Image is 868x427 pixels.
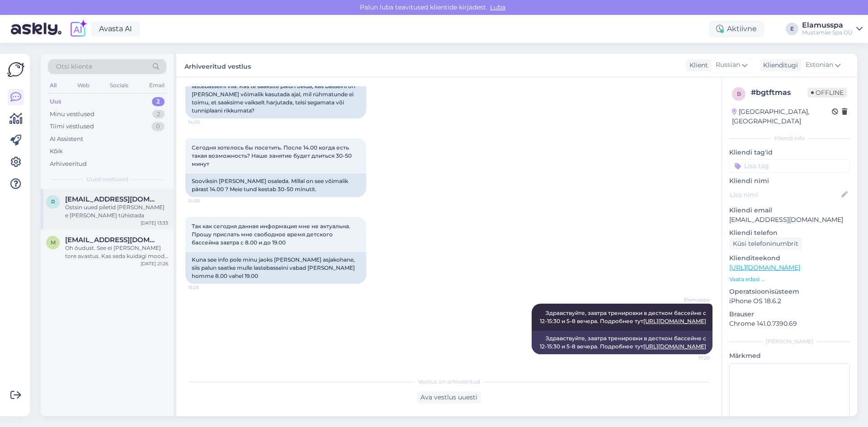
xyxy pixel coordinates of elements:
span: Offline [807,88,847,98]
div: Oh õudust. See ei [PERSON_NAME] tore avastus. Kas seda kuidagi moodi on ehk võimalik veidi pikend... [65,244,168,260]
div: Sooviksin [PERSON_NAME] osaleda. Millal on see võimalik pärast 14.00 ? Meie tund kestab 30-50 min... [185,174,366,197]
div: [DATE] 13:33 [141,220,168,226]
a: [URL][DOMAIN_NAME] [729,263,800,272]
span: 14:06 [188,197,222,204]
p: Kliendi nimi [729,176,850,186]
p: Kliendi telefon [729,228,850,238]
span: rainlillevali@gmail.com [65,195,159,203]
p: Vaata edasi ... [729,275,850,283]
div: Tere päevast! Sooviksin oma lapse iseseisvaks ujumiseks lastebasseini viia. Kas te saaksite palun... [185,70,366,118]
span: Russian [716,60,740,70]
div: Web [75,80,91,91]
div: Aktiivne [709,21,764,37]
a: [URL][DOMAIN_NAME] [643,343,706,350]
div: All [48,80,58,91]
div: Ostsin uued piletid [PERSON_NAME] e [PERSON_NAME] tühistada [65,203,168,220]
label: Arhiveeritud vestlus [184,59,251,71]
img: Askly Logo [7,61,24,78]
span: b [737,90,741,97]
p: Brauser [729,310,850,319]
div: 2 [152,97,165,106]
p: Kliendi email [729,206,850,215]
p: Operatsioonisüsteem [729,287,850,296]
span: Сегодня хотелось бы посетить. После 14.00 когда есть такая возможность? Наше занятие будет длитьс... [192,144,353,167]
div: Elamusspa [802,22,853,29]
div: Email [147,80,166,91]
p: [EMAIL_ADDRESS][DOMAIN_NAME] [729,215,850,225]
span: mati.murrik@gmail.com [65,236,159,244]
span: Здравствуйте, завтра тренировки в дестком бассейне с 12-15:30 и 5-8 вечера. Подробнее тут [540,310,708,324]
div: Uus [50,97,61,106]
div: Tiimi vestlused [50,122,94,131]
div: Здравствуйте, завтра тренировки в дестком бассейне с 12-15:30 и 5-8 вечера. Подробнее тут [532,331,712,354]
span: Estonian [806,60,833,70]
span: 17:20 [676,355,710,361]
span: Elamusspa [676,296,710,303]
span: r [51,198,55,205]
p: Kliendi tag'id [729,148,850,157]
span: Так как сегодня данная информация мне не актуальна. Прошу прислать мне свободное время детского б... [192,223,352,246]
a: Avasta AI [91,21,140,37]
span: 14:03 [188,119,222,126]
div: Ava vestlus uuesti [417,391,481,404]
div: Minu vestlused [50,110,94,119]
span: Vestlus on arhiveeritud [418,378,480,386]
a: [URL][DOMAIN_NAME] [643,318,706,324]
p: Klienditeekond [729,253,850,263]
div: Arhiveeritud [50,160,87,169]
div: Klienditugi [759,61,798,70]
span: m [51,239,56,246]
div: [GEOGRAPHIC_DATA], [GEOGRAPHIC_DATA] [732,107,832,126]
p: Märkmed [729,351,850,361]
span: Uued vestlused [86,175,128,183]
div: [DATE] 21:26 [141,260,168,267]
div: Socials [108,80,130,91]
div: E [786,23,798,35]
p: Chrome 141.0.7390.69 [729,319,850,328]
div: AI Assistent [50,135,83,144]
span: Otsi kliente [56,62,92,71]
div: # bgtftmas [751,87,807,98]
div: [PERSON_NAME] [729,338,850,346]
span: Luba [487,3,508,11]
span: 15:25 [188,284,222,291]
input: Lisa tag [729,159,850,173]
img: explore-ai [69,19,88,38]
div: Kõik [50,147,63,156]
div: Küsi telefoninumbrit [729,238,802,250]
input: Lisa nimi [730,190,840,200]
div: Kuna see info pole minu jaoks [PERSON_NAME] asjakohane, siis palun saatke mulle lastebasseini vab... [185,252,366,284]
div: 0 [151,122,165,131]
div: Kliendi info [729,134,850,142]
div: Mustamäe Spa OÜ [802,29,853,36]
div: Klient [686,61,708,70]
div: 2 [152,110,165,119]
p: iPhone OS 18.6.2 [729,296,850,306]
a: ElamusspaMustamäe Spa OÜ [802,22,863,36]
